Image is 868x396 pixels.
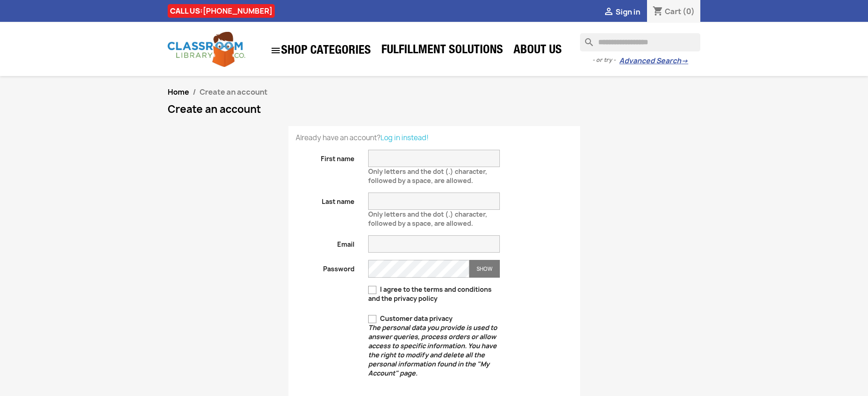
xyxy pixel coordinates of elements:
button: Show [469,260,500,278]
a: Fulfillment Solutions [377,42,508,60]
input: Password input [368,260,469,278]
i:  [603,7,614,18]
span: - or try - [592,56,619,65]
i: shopping_cart [652,6,663,17]
label: Last name [289,193,362,206]
a: Home [168,87,189,97]
a: [PHONE_NUMBER] [203,6,272,16]
label: Customer data privacy [368,314,500,378]
input: Search [580,33,700,51]
span: Cart [665,6,681,16]
label: First name [289,150,362,163]
a: SHOP CATEGORIES [266,41,375,61]
em: The personal data you provide is used to answer queries, process orders or allow access to specif... [368,323,497,377]
div: CALL US: [168,4,275,18]
h1: Create an account [168,104,701,115]
label: Email [289,235,362,249]
i:  [270,45,281,56]
span: Create an account [200,87,267,97]
span: Only letters and the dot (.) character, followed by a space, are allowed. [368,206,487,228]
span: Only letters and the dot (.) character, followed by a space, are allowed. [368,163,487,185]
span: (0) [683,6,695,16]
a: About Us [509,42,566,60]
span: → [681,56,688,66]
img: Classroom Library Company [168,32,245,67]
span: Sign in [616,7,640,17]
a:  Sign in [603,7,640,17]
i: search [580,33,591,44]
label: I agree to the terms and conditions and the privacy policy [368,285,500,303]
a: Advanced Search→ [619,56,688,66]
p: Already have an account? [296,133,573,142]
a: Log in instead! [380,133,429,142]
label: Password [289,260,362,274]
